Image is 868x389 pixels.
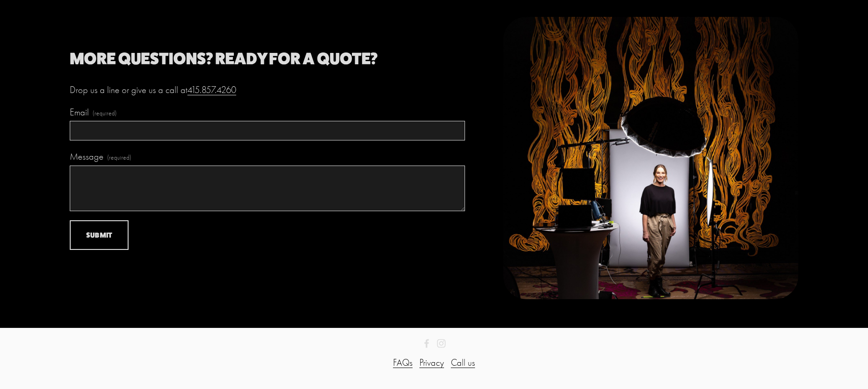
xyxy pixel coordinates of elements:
[187,84,236,95] a: 415.857.4260
[437,339,446,348] a: Instagram
[419,356,444,370] a: Privacy
[422,339,431,348] a: 2 Dudes & A Booth
[93,109,117,119] span: (required)
[70,83,398,97] p: Drop us a line or give us a call at
[70,105,89,119] span: Email
[70,50,398,66] h3: More Questions? Ready for a quote?
[393,356,413,370] a: FAQs
[70,220,129,250] button: SubmitSubmit
[86,231,113,239] span: Submit
[451,356,475,370] a: Call us
[107,153,131,163] span: (required)
[70,150,103,164] span: Message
